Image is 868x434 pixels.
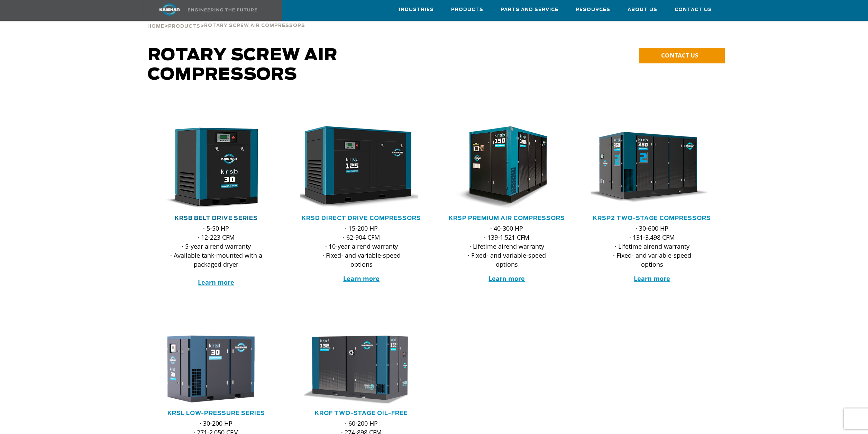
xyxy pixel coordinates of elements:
[147,24,164,29] span: Home
[147,23,164,29] a: Home
[204,24,305,28] span: Rotary Screw Air Compressors
[399,6,434,14] span: Industries
[501,0,558,19] a: Parts and Service
[451,0,483,19] a: Products
[295,126,418,209] img: krsd125
[148,47,338,83] span: Rotary Screw Air Compressors
[449,215,565,221] a: KRSP Premium Air Compressors
[639,48,725,63] a: CONTACT US
[343,274,380,283] a: Learn more
[628,6,657,14] span: About Us
[459,224,555,269] p: · 40-300 HP · 139-1,521 CFM · Lifetime airend warranty · Fixed- and variable-speed options
[501,6,558,14] span: Parts and Service
[144,3,195,16] img: kaishan logo
[604,224,700,269] p: · 30-600 HP · 131-3,498 CFM · Lifetime airend warranty · Fixed- and variable-speed options
[451,6,483,14] span: Products
[314,224,409,269] p: · 15-200 HP · 62-904 CFM · 10-year airend warranty · Fixed- and variable-speed options
[315,410,408,416] a: KROF TWO-STAGE OIL-FREE
[295,334,418,404] img: krof132
[175,215,258,221] a: KRSB Belt Drive Series
[155,126,278,209] div: krsb30
[440,126,563,209] img: krsp150
[445,126,568,209] div: krsp150
[634,274,670,283] a: Learn more
[168,224,264,287] p: · 5-50 HP · 12-223 CFM · 5-year airend warranty · Available tank-mounted with a packaged dryer
[168,23,200,29] a: Products
[585,126,709,209] img: krsp350
[149,334,273,404] img: krsl30
[155,334,278,404] div: krsl30
[399,0,434,19] a: Industries
[168,24,200,29] span: Products
[628,0,657,19] a: About Us
[300,126,423,209] div: krsd125
[591,126,714,209] div: krsp350
[302,215,421,221] a: KRSD Direct Drive Compressors
[167,410,265,416] a: KRSL Low-Pressure Series
[576,0,610,19] a: Resources
[149,126,273,209] img: krsb30
[661,51,698,59] span: CONTACT US
[188,8,257,11] img: Engineering the future
[675,0,712,19] a: Contact Us
[198,278,234,286] a: Learn more
[576,6,610,14] span: Resources
[300,334,423,404] div: krof132
[675,6,712,14] span: Contact Us
[593,215,711,221] a: KRSP2 Two-Stage Compressors
[488,274,525,283] a: Learn more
